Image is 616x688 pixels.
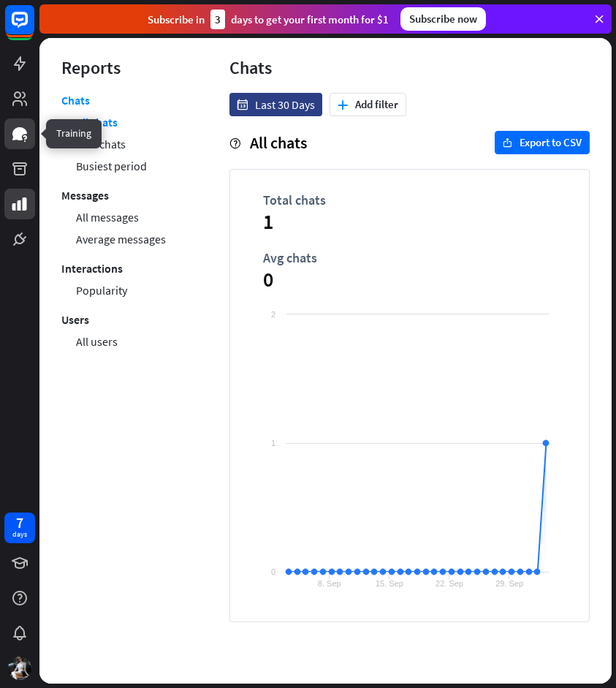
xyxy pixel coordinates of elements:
i: date [237,99,248,110]
div: Subscribe now [400,7,486,31]
div: Subscribe in days to get your first month for $1 [148,10,389,29]
text: 0 [271,567,275,576]
text: 15. Sep [376,579,403,588]
span: 0 [263,266,446,292]
i: plus [338,100,348,110]
text: 8. Sep [318,579,341,588]
div: 3 [210,10,225,29]
button: Open LiveChat chat widget [12,6,56,50]
span: All chats [250,132,307,153]
a: 7 days [4,513,35,543]
a: Popularity [76,279,127,301]
button: plusAdd filter [330,93,406,116]
span: Avg chats [263,249,446,266]
text: 1 [271,439,275,447]
span: Last 30 Days [255,97,315,112]
text: 22. Sep [436,579,463,588]
span: 1 [263,208,446,235]
button: exportExport to CSV [495,131,590,154]
i: export [503,138,512,148]
a: All chats [76,111,118,133]
a: All users [76,330,118,352]
a: All messages [76,206,139,228]
text: 29. Sep [495,579,523,588]
a: Interactions [61,257,123,279]
a: Average messages [76,228,166,250]
a: Paid chats [76,133,126,155]
div: Reports [61,56,186,79]
text: 2 [271,310,275,319]
a: Messages [61,184,109,206]
div: Chats [229,56,590,79]
a: Users [61,309,89,330]
span: Total chats [263,192,446,208]
a: Chats [61,93,90,111]
div: 7 [16,516,23,529]
i: help [229,138,240,149]
a: Busiest period [76,155,147,177]
div: days [12,529,27,540]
